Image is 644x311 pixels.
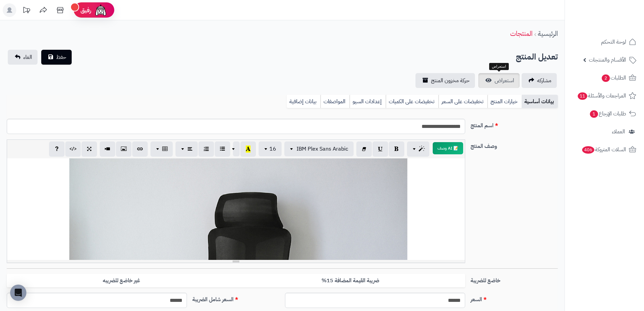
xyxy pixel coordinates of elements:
[284,141,354,156] button: IBM Plex Sans Arabic
[589,55,626,65] span: الأقسام والمنتجات
[468,293,560,304] label: السعر
[516,50,558,64] h2: تعديل المنتج
[569,106,640,122] a: طلبات الإرجاع1
[590,110,598,118] span: 1
[296,145,348,153] span: IBM Plex Sans Arabic
[578,92,588,100] span: 11
[601,73,626,83] span: الطلبات
[478,73,520,88] a: استعراض
[433,142,463,154] button: 📝 AI وصف
[601,37,626,47] span: لوحة التحكم
[56,53,66,61] span: حفظ
[495,76,514,85] span: استعراض
[438,95,487,108] a: تخفيضات على السعر
[522,73,557,88] a: مشاركه
[94,3,108,17] img: ai-face.png
[537,76,551,85] span: مشاركه
[468,139,560,150] label: وصف المنتج
[589,109,626,118] span: طلبات الإرجاع
[510,28,532,39] a: المنتجات
[602,74,610,82] span: 2
[269,145,276,153] span: 16
[190,293,282,304] label: السعر شامل الضريبة
[415,73,475,88] a: حركة مخزون المنتج
[41,50,72,65] button: حفظ
[80,6,91,14] span: رفيق
[582,146,595,154] span: 406
[569,88,640,104] a: المراجعات والأسئلة11
[538,28,558,39] a: الرئيسية
[487,95,522,108] a: خيارات المنتج
[386,95,438,108] a: تخفيضات على الكميات
[569,70,640,86] a: الطلبات2
[259,141,282,156] button: 16
[612,127,625,136] span: العملاء
[431,76,470,85] span: حركة مخزون المنتج
[577,91,626,101] span: المراجعات والأسئلة
[468,119,560,130] label: اسم المنتج
[569,141,640,158] a: السلات المتروكة406
[522,95,558,108] a: بيانات أساسية
[569,124,640,140] a: العملاء
[598,5,638,19] img: logo-2.png
[287,95,320,108] a: بيانات إضافية
[8,50,38,65] a: الغاء
[320,95,350,108] a: المواصفات
[236,274,465,288] label: ضريبة القيمة المضافة 15%
[468,274,560,285] label: خاضع للضريبة
[569,34,640,50] a: لوحة التحكم
[18,3,35,19] a: تحديثات المنصة
[581,145,626,154] span: السلات المتروكة
[7,274,236,288] label: غير خاضع للضريبه
[10,285,26,301] div: Open Intercom Messenger
[489,63,509,70] div: استعراض
[350,95,386,108] a: إعدادات السيو
[23,53,32,61] span: الغاء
